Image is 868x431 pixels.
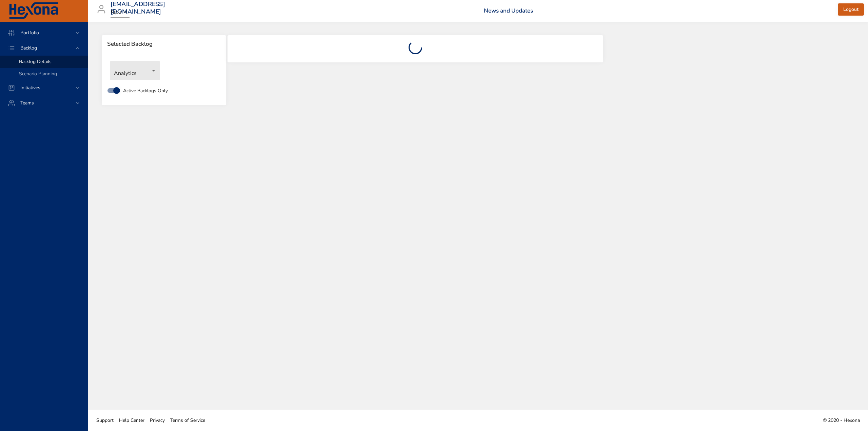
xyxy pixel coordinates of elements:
[484,7,533,15] a: News and Updates
[19,71,57,77] span: Scenario Planning
[123,87,168,94] span: Active Backlogs Only
[15,84,46,91] span: Initiatives
[111,1,165,15] h3: [EMAIL_ADDRESS][DOMAIN_NAME]
[8,2,59,19] img: Hexona
[96,417,114,424] span: Support
[110,61,160,80] div: Analytics
[116,413,147,428] a: Help Center
[15,45,42,51] span: Backlog
[111,7,130,18] div: Kipu
[167,413,208,428] a: Terms of Service
[119,417,144,424] span: Help Center
[843,5,859,14] span: Logout
[150,417,165,424] span: Privacy
[107,41,221,47] span: Selected Backlog
[838,3,864,16] button: Logout
[170,417,205,424] span: Terms of Service
[15,30,44,36] span: Portfolio
[94,413,116,428] a: Support
[823,417,860,424] span: © 2020 - Hexona
[15,100,39,106] span: Teams
[147,413,167,428] a: Privacy
[19,58,52,65] span: Backlog Details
